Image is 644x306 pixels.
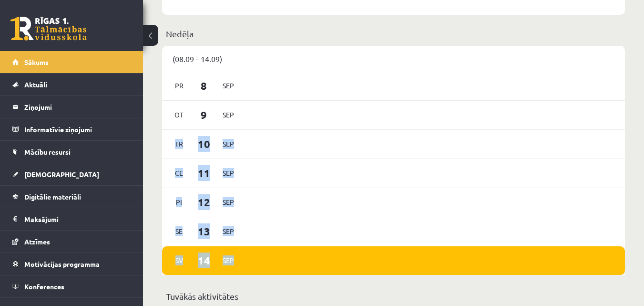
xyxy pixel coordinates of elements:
span: Motivācijas programma [24,260,100,268]
span: Sep [218,78,238,93]
legend: Informatīvie ziņojumi [24,118,131,140]
span: Sep [218,253,238,268]
a: Aktuāli [12,74,131,95]
span: Sep [218,137,238,151]
legend: Maksājumi [24,208,131,230]
span: 9 [189,107,219,123]
span: Sep [218,224,238,239]
span: Sep [218,166,238,180]
span: Tr [169,137,189,151]
p: Tuvākās aktivitātes [166,290,621,303]
span: Digitālie materiāli [24,192,81,201]
a: Rīgas 1. Tālmācības vidusskola [10,17,87,41]
span: Sep [218,107,238,122]
span: Atzīmes [24,237,50,246]
span: Sākums [24,58,49,66]
a: Sākums [12,51,131,73]
legend: Ziņojumi [24,96,131,118]
span: 13 [189,223,219,239]
a: Konferences [12,275,131,297]
a: Ziņojumi [12,96,131,118]
span: Sep [218,195,238,210]
a: Atzīmes [12,231,131,253]
span: 11 [189,165,219,181]
p: Nedēļa [166,27,621,40]
a: Motivācijas programma [12,253,131,275]
span: Sv [169,253,189,268]
a: [DEMOGRAPHIC_DATA] [12,163,131,185]
a: Mācību resursi [12,141,131,163]
div: (08.09 - 14.09) [162,46,625,72]
a: Maksājumi [12,208,131,230]
span: Konferences [24,282,64,291]
span: Mācību resursi [24,148,71,156]
span: 8 [189,78,219,94]
a: Digitālie materiāli [12,186,131,208]
span: Aktuāli [24,80,47,89]
span: Pr [169,78,189,93]
span: 12 [189,194,219,210]
a: Informatīvie ziņojumi [12,118,131,140]
span: Ce [169,166,189,180]
span: 10 [189,136,219,152]
span: Se [169,224,189,239]
span: Pi [169,195,189,210]
span: Ot [169,107,189,122]
span: [DEMOGRAPHIC_DATA] [24,170,99,179]
span: 14 [189,253,219,268]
